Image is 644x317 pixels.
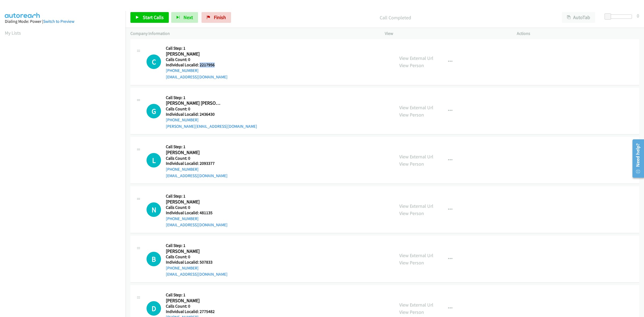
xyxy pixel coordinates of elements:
[5,18,121,25] div: Dialing Mode: Power |
[147,252,161,266] h1: B
[166,309,228,314] h5: Individual Localid: 2775482
[5,30,21,36] a: My Lists
[399,302,433,308] a: View External Url
[166,173,228,178] a: [EMAIL_ADDRESS][DOMAIN_NAME]
[166,216,199,221] a: [PHONE_NUMBER]
[166,161,228,166] h5: Individual Localid: 2093377
[147,252,161,266] div: The call is yet to be attempted
[166,106,257,112] h5: Calls Count: 0
[166,272,228,277] a: [EMAIL_ADDRESS][DOMAIN_NAME]
[147,104,161,118] div: The call is yet to be attempted
[166,156,228,161] h5: Calls Count: 0
[143,14,164,20] span: Start Calls
[517,30,639,37] p: Actions
[399,62,424,68] a: View Person
[399,252,433,258] a: View External Url
[399,112,424,118] a: View Person
[166,117,199,122] a: [PHONE_NUMBER]
[214,14,226,20] span: Finish
[147,202,161,217] div: The call is yet to be attempted
[43,19,74,24] a: Switch to Preview
[166,112,257,117] h5: Individual Localid: 2436430
[399,161,424,167] a: View Person
[166,68,199,73] a: [PHONE_NUMBER]
[399,260,424,266] a: View Person
[166,150,221,156] h2: [PERSON_NAME]
[166,167,199,172] a: [PHONE_NUMBER]
[130,30,375,37] p: Company Information
[147,301,161,316] div: The call is yet to be attempted
[166,199,221,205] h2: [PERSON_NAME]
[399,55,433,61] a: View External Url
[166,51,221,57] h2: [PERSON_NAME]
[238,14,552,21] p: Call Completed
[166,292,228,298] h5: Call Step: 1
[399,104,433,111] a: View External Url
[399,309,424,315] a: View Person
[147,153,161,167] h1: L
[147,54,161,69] div: The call is yet to be attempted
[147,153,161,167] div: The call is yet to be attempted
[166,248,221,254] h2: [PERSON_NAME]
[184,14,193,20] span: Next
[399,210,424,216] a: View Person
[399,203,433,209] a: View External Url
[166,57,228,62] h5: Calls Count: 0
[147,104,161,118] h1: G
[166,205,228,210] h5: Calls Count: 0
[166,100,221,106] h2: [PERSON_NAME] [PERSON_NAME]
[130,12,169,23] a: Start Calls
[171,12,198,23] button: Next
[166,304,228,309] h5: Calls Count: 0
[166,243,228,248] h5: Call Step: 1
[637,12,639,19] div: 0
[147,202,161,217] h1: N
[166,265,199,271] a: [PHONE_NUMBER]
[147,54,161,69] h1: C
[166,124,257,129] a: [PERSON_NAME][EMAIL_ADDRESS][DOMAIN_NAME]
[166,62,228,68] h5: Individual Localid: 2217956
[385,30,507,37] p: View
[5,41,126,296] iframe: Dialpad
[166,74,228,79] a: [EMAIL_ADDRESS][DOMAIN_NAME]
[166,260,228,265] h5: Individual Localid: 507833
[399,154,433,160] a: View External Url
[166,144,228,150] h5: Call Step: 1
[166,210,228,216] h5: Individual Localid: 481135
[562,12,595,23] button: AutoTab
[166,254,228,260] h5: Calls Count: 0
[166,46,228,51] h5: Call Step: 1
[166,194,228,199] h5: Call Step: 1
[166,298,221,304] h2: [PERSON_NAME]
[166,222,228,227] a: [EMAIL_ADDRESS][DOMAIN_NAME]
[628,137,644,180] iframe: Resource Center
[202,12,231,23] a: Finish
[166,95,257,100] h5: Call Step: 1
[147,301,161,316] h1: D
